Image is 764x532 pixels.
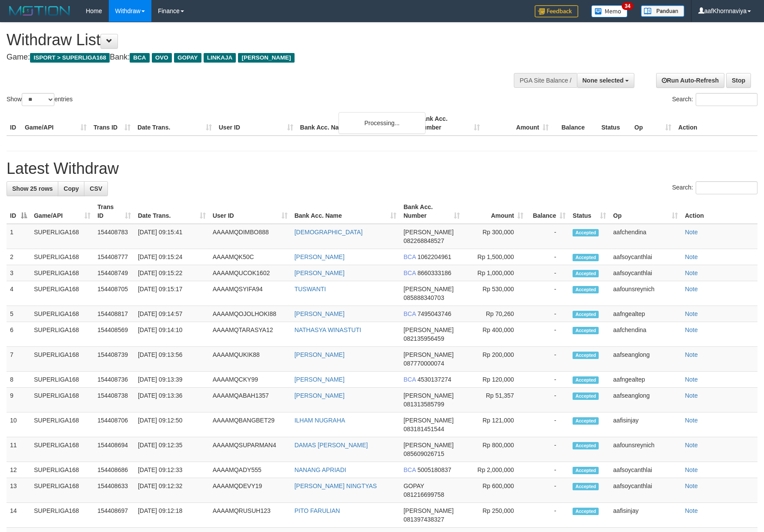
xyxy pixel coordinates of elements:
[30,53,110,63] span: ISPORT > SUPERLIGA168
[30,437,94,462] td: SUPERLIGA168
[209,265,291,281] td: AAAAMQUCOK1602
[134,306,209,322] td: [DATE] 09:14:57
[573,392,599,400] span: Accepted
[463,372,527,388] td: Rp 120,000
[403,253,416,260] span: BCA
[134,281,209,306] td: [DATE] 09:15:17
[209,199,291,224] th: User ID: activate to sort column ascending
[417,310,451,317] span: Copy 7495043746 to clipboard
[463,412,527,437] td: Rp 121,000
[134,372,209,388] td: [DATE] 09:13:39
[30,412,94,437] td: SUPERLIGA168
[30,478,94,503] td: SUPERLIGA168
[527,388,569,412] td: -
[403,482,424,489] span: GOPAY
[30,372,94,388] td: SUPERLIGA168
[7,93,73,106] label: Show entries
[7,372,30,388] td: 8
[672,93,757,106] label: Search:
[527,462,569,478] td: -
[30,265,94,281] td: SUPERLIGA168
[527,306,569,322] td: -
[610,372,681,388] td: aafngealtep
[527,412,569,437] td: -
[403,326,453,333] span: [PERSON_NAME]
[685,269,698,276] a: Note
[295,286,326,293] a: TUSWANTI
[569,199,610,224] th: Status: activate to sort column ascending
[685,507,698,514] a: Note
[297,111,415,136] th: Bank Acc. Name
[577,73,635,88] button: None selected
[403,466,416,473] span: BCA
[583,77,624,84] span: None selected
[90,185,102,192] span: CSV
[573,417,599,425] span: Accepted
[30,388,94,412] td: SUPERLIGA168
[94,306,134,322] td: 154408817
[685,286,698,293] a: Note
[527,503,569,528] td: -
[463,322,527,347] td: Rp 400,000
[610,347,681,372] td: aafseanglong
[527,224,569,249] td: -
[463,306,527,322] td: Rp 70,260
[463,199,527,224] th: Amount: activate to sort column ascending
[7,224,30,249] td: 1
[7,412,30,437] td: 10
[94,322,134,347] td: 154408569
[685,326,698,333] a: Note
[94,199,134,224] th: Trans ID: activate to sort column ascending
[403,310,416,317] span: BCA
[573,311,599,318] span: Accepted
[295,253,345,260] a: [PERSON_NAME]
[134,265,209,281] td: [DATE] 09:15:22
[94,412,134,437] td: 154408706
[403,450,444,457] span: Copy 085609026715 to clipboard
[94,265,134,281] td: 154408749
[238,53,294,63] span: [PERSON_NAME]
[685,392,698,399] a: Note
[64,185,79,192] span: Copy
[134,347,209,372] td: [DATE] 09:13:56
[7,53,501,62] h4: Game: Bank:
[463,347,527,372] td: Rp 200,000
[403,516,444,523] span: Copy 081397438327 to clipboard
[415,111,483,136] th: Bank Acc. Number
[295,442,368,449] a: DAMAS [PERSON_NAME]
[591,5,628,17] img: Button%20Memo.svg
[527,249,569,265] td: -
[463,503,527,528] td: Rp 250,000
[463,224,527,249] td: Rp 300,000
[573,254,599,261] span: Accepted
[7,322,30,347] td: 6
[535,5,578,17] img: Feedback.jpg
[134,249,209,265] td: [DATE] 09:15:24
[215,111,297,136] th: User ID
[631,111,675,136] th: Op
[7,111,21,136] th: ID
[295,417,345,424] a: ILHAM NUGRAHA
[174,53,201,63] span: GOPAY
[463,388,527,412] td: Rp 51,357
[94,388,134,412] td: 154408738
[295,310,345,317] a: [PERSON_NAME]
[675,111,757,136] th: Action
[573,483,599,490] span: Accepted
[656,73,724,88] a: Run Auto-Refresh
[295,229,363,236] a: [DEMOGRAPHIC_DATA]
[94,437,134,462] td: 154408694
[403,442,453,449] span: [PERSON_NAME]
[94,372,134,388] td: 154408736
[134,437,209,462] td: [DATE] 09:12:35
[527,265,569,281] td: -
[30,347,94,372] td: SUPERLIGA168
[403,401,444,408] span: Copy 081313585799 to clipboard
[685,253,698,260] a: Note
[573,270,599,277] span: Accepted
[685,310,698,317] a: Note
[573,467,599,474] span: Accepted
[7,199,30,224] th: ID: activate to sort column descending
[403,335,444,342] span: Copy 082135956459 to clipboard
[7,160,757,177] h1: Latest Withdraw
